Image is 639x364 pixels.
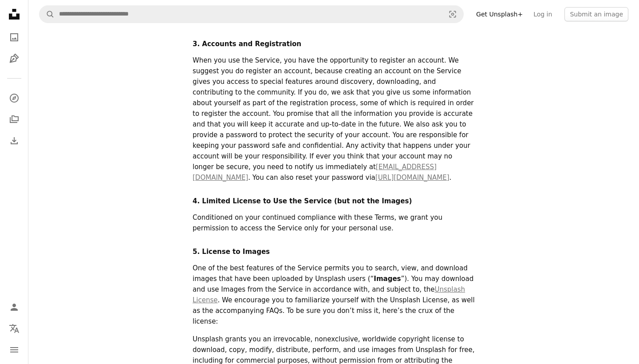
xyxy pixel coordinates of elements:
button: Menu [5,341,23,359]
a: Log in [528,7,557,21]
a: Log in / Sign up [5,298,23,316]
button: Language [5,320,23,337]
p: One of the best features of the Service permits you to search, view, and download images that hav... [193,263,475,327]
a: Get Unsplash+ [471,7,528,21]
strong: Images [374,275,401,283]
a: Photos [5,28,23,46]
a: Collections [5,111,23,128]
button: Submit an image [564,7,628,21]
button: Search Unsplash [39,6,55,23]
a: Illustrations [5,50,23,67]
a: [EMAIL_ADDRESS][DOMAIN_NAME] [193,163,437,182]
h2: 5. License to Images [193,248,475,256]
p: When you use the Service, you have the opportunity to register an account. We suggest you do regi... [193,55,475,183]
p: Conditioned on your continued compliance with these Terms, we grant you permission to access the ... [193,212,475,233]
a: Download History [5,132,23,150]
a: Unsplash License [193,285,465,304]
h2: 3. Accounts and Registration [193,40,475,48]
a: Explore [5,89,23,107]
a: [URL][DOMAIN_NAME] [375,174,450,182]
button: Visual search [442,6,463,23]
form: Find visuals sitewide [39,5,464,23]
a: Home — Unsplash [5,5,23,25]
h2: 4. Limited License to Use the Service (but not the Images) [193,197,475,205]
